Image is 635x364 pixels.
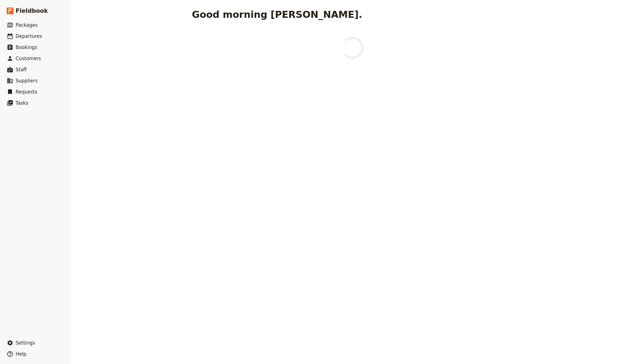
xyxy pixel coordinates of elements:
span: Settings [16,340,35,346]
span: Staff [16,67,27,72]
span: Customers [16,56,41,61]
span: Departures [16,33,42,39]
span: Packages [16,22,38,28]
h1: Good morning [PERSON_NAME]. [192,9,362,20]
span: Bookings [16,45,37,50]
span: Tasks [16,100,28,106]
span: Help [16,351,26,357]
span: Suppliers [16,78,38,83]
span: Fieldbook [16,7,48,15]
span: Requests [16,89,37,95]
